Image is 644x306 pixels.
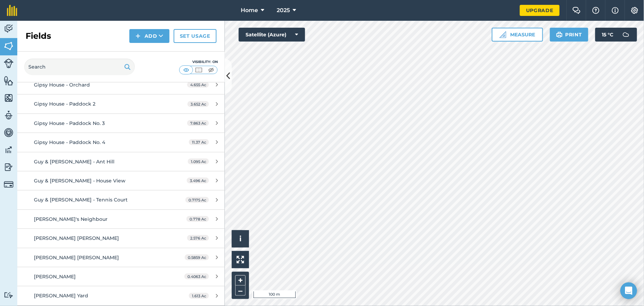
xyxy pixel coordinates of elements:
[7,5,17,16] img: fieldmargin Logo
[34,101,95,107] span: Gipsy House - Paddock 2
[239,28,305,42] button: Satellite (Azure)
[4,24,13,34] img: svg+xml;base64,PD94bWwgdmVyc2lvbj0iMS4wIiBlbmNvZGluZz0idXRmLTgiPz4KPCEtLSBHZW5lcmF0b3I6IEFkb2JlIE...
[34,197,128,203] span: Guy & [PERSON_NAME] - Tennis Court
[194,66,203,73] img: svg+xml;base64,PHN2ZyB4bWxucz0iaHR0cDovL3d3dy53My5vcmcvMjAwMC9zdmciIHdpZHRoPSI1MCIgaGVpZ2h0PSI0MC...
[241,6,258,15] span: Home
[592,7,600,14] img: A question mark icon
[237,256,244,263] img: Four arrows, one pointing top left, one top right, one bottom right and the last bottom left
[185,197,209,203] span: 0.7175 Ac
[136,32,140,40] img: svg+xml;base64,PHN2ZyB4bWxucz0iaHR0cDovL3d3dy53My5vcmcvMjAwMC9zdmciIHdpZHRoPSIxNCIgaGVpZ2h0PSIyNC...
[17,133,225,152] a: Gipsy House - Paddock No. 411.37 Ac
[550,28,589,42] button: Print
[631,7,639,14] img: A cog icon
[34,216,108,222] span: [PERSON_NAME]'s Neighbour
[235,286,246,296] button: –
[17,75,225,94] a: Gipsy House - Orchard4.655 Ac
[556,30,563,39] img: svg+xml;base64,PHN2ZyB4bWxucz0iaHR0cDovL3d3dy53My5vcmcvMjAwMC9zdmciIHdpZHRoPSIxOSIgaGVpZ2h0PSIyNC...
[492,28,543,42] button: Measure
[189,139,209,145] span: 11.37 Ac
[34,292,88,299] span: [PERSON_NAME] Yard
[4,58,13,68] img: svg+xml;base64,PD94bWwgdmVyc2lvbj0iMS4wIiBlbmNvZGluZz0idXRmLTgiPz4KPCEtLSBHZW5lcmF0b3I6IEFkb2JlIE...
[619,28,633,42] img: svg+xml;base64,PD94bWwgdmVyc2lvbj0iMS4wIiBlbmNvZGluZz0idXRmLTgiPz4KPCEtLSBHZW5lcmF0b3I6IEFkb2JlIE...
[34,139,105,145] span: Gipsy House - Paddock No. 4
[612,6,619,15] img: svg+xml;base64,PHN2ZyB4bWxucz0iaHR0cDovL3d3dy53My5vcmcvMjAwMC9zdmciIHdpZHRoPSIxNyIgaGVpZ2h0PSIxNy...
[17,210,225,228] a: [PERSON_NAME]'s Neighbour0.778 Ac
[34,159,114,165] span: Guy & [PERSON_NAME] - Ant Hill
[4,41,13,51] img: svg+xml;base64,PHN2ZyB4bWxucz0iaHR0cDovL3d3dy53My5vcmcvMjAwMC9zdmciIHdpZHRoPSI1NiIgaGVpZ2h0PSI2MC...
[187,178,209,183] span: 3.496 Ac
[4,93,13,103] img: svg+xml;base64,PHN2ZyB4bWxucz0iaHR0cDovL3d3dy53My5vcmcvMjAwMC9zdmciIHdpZHRoPSI1NiIgaGVpZ2h0PSI2MC...
[17,267,225,286] a: [PERSON_NAME]0.4063 Ac
[499,31,506,38] img: Ruler icon
[34,82,90,88] span: Gipsy House - Orchard
[620,282,637,299] div: Open Intercom Messenger
[17,94,225,113] a: Gipsy House - Paddock 23.652 Ac
[17,286,225,305] a: [PERSON_NAME] Yard1.613 Ac
[17,248,225,267] a: [PERSON_NAME] [PERSON_NAME]0.5859 Ac
[4,162,13,172] img: svg+xml;base64,PD94bWwgdmVyc2lvbj0iMS4wIiBlbmNvZGluZz0idXRmLTgiPz4KPCEtLSBHZW5lcmF0b3I6IEFkb2JlIE...
[235,275,246,286] button: +
[184,273,209,279] span: 0.4063 Ac
[232,230,249,247] button: i
[189,293,209,299] span: 1.613 Ac
[187,235,209,241] span: 2.576 Ac
[572,7,581,14] img: Two speech bubbles overlapping with the left bubble in the forefront
[34,178,126,184] span: Guy & [PERSON_NAME] - House View
[277,6,290,15] span: 2025
[185,254,209,260] span: 0.5859 Ac
[24,58,135,75] input: Search
[34,273,76,280] span: [PERSON_NAME]
[17,229,225,247] a: [PERSON_NAME] [PERSON_NAME]2.576 Ac
[187,120,209,126] span: 7.863 Ac
[179,59,218,65] div: Visibility: On
[4,110,13,120] img: svg+xml;base64,PD94bWwgdmVyc2lvbj0iMS4wIiBlbmNvZGluZz0idXRmLTgiPz4KPCEtLSBHZW5lcmF0b3I6IEFkb2JlIE...
[17,171,225,190] a: Guy & [PERSON_NAME] - House View3.496 Ac
[595,28,637,42] button: 15 °C
[124,63,131,71] img: svg+xml;base64,PHN2ZyB4bWxucz0iaHR0cDovL3d3dy53My5vcmcvMjAwMC9zdmciIHdpZHRoPSIxOSIgaGVpZ2h0PSIyNC...
[187,82,209,88] span: 4.655 Ac
[187,101,209,107] span: 3.652 Ac
[174,29,217,43] a: Set usage
[4,75,13,86] img: svg+xml;base64,PHN2ZyB4bWxucz0iaHR0cDovL3d3dy53My5vcmcvMjAwMC9zdmciIHdpZHRoPSI1NiIgaGVpZ2h0PSI2MC...
[17,190,225,209] a: Guy & [PERSON_NAME] - Tennis Court0.7175 Ac
[186,216,209,222] span: 0.778 Ac
[17,114,225,133] a: Gipsy House - Paddock No. 37.863 Ac
[4,180,13,189] img: svg+xml;base64,PD94bWwgdmVyc2lvbj0iMS4wIiBlbmNvZGluZz0idXRmLTgiPz4KPCEtLSBHZW5lcmF0b3I6IEFkb2JlIE...
[26,30,51,42] h2: Fields
[4,292,13,298] img: svg+xml;base64,PD94bWwgdmVyc2lvbj0iMS4wIiBlbmNvZGluZz0idXRmLTgiPz4KPCEtLSBHZW5lcmF0b3I6IEFkb2JlIE...
[188,159,209,164] span: 1.095 Ac
[602,28,614,42] span: 15 ° C
[129,29,169,43] button: Add
[34,235,119,241] span: [PERSON_NAME] [PERSON_NAME]
[4,127,13,138] img: svg+xml;base64,PD94bWwgdmVyc2lvbj0iMS4wIiBlbmNvZGluZz0idXRmLTgiPz4KPCEtLSBHZW5lcmF0b3I6IEFkb2JlIE...
[34,120,105,126] span: Gipsy House - Paddock No. 3
[207,66,215,73] img: svg+xml;base64,PHN2ZyB4bWxucz0iaHR0cDovL3d3dy53My5vcmcvMjAwMC9zdmciIHdpZHRoPSI1MCIgaGVpZ2h0PSI0MC...
[4,145,13,155] img: svg+xml;base64,PD94bWwgdmVyc2lvbj0iMS4wIiBlbmNvZGluZz0idXRmLTgiPz4KPCEtLSBHZW5lcmF0b3I6IEFkb2JlIE...
[182,66,191,73] img: svg+xml;base64,PHN2ZyB4bWxucz0iaHR0cDovL3d3dy53My5vcmcvMjAwMC9zdmciIHdpZHRoPSI1MCIgaGVpZ2h0PSI0MC...
[520,5,560,16] a: Upgrade
[17,152,225,171] a: Guy & [PERSON_NAME] - Ant Hill1.095 Ac
[34,254,119,261] span: [PERSON_NAME] [PERSON_NAME]
[239,234,241,243] span: i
